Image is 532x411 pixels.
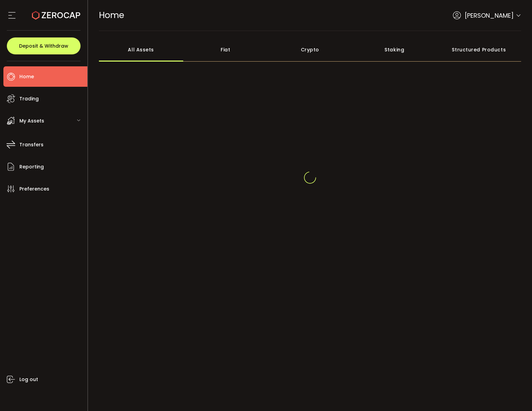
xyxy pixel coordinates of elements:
[7,37,81,54] button: Deposit & Withdraw
[19,140,44,150] span: Transfers
[352,38,437,62] div: Staking
[437,38,521,62] div: Structured Products
[19,375,38,384] span: Log out
[268,38,353,62] div: Crypto
[19,94,39,104] span: Trading
[465,11,514,20] span: [PERSON_NAME]
[19,44,68,48] span: Deposit & Withdraw
[19,116,44,126] span: My Assets
[19,162,44,172] span: Reporting
[19,184,49,194] span: Preferences
[99,9,124,21] span: Home
[183,38,268,62] div: Fiat
[19,72,34,82] span: Home
[99,38,184,62] div: All Assets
